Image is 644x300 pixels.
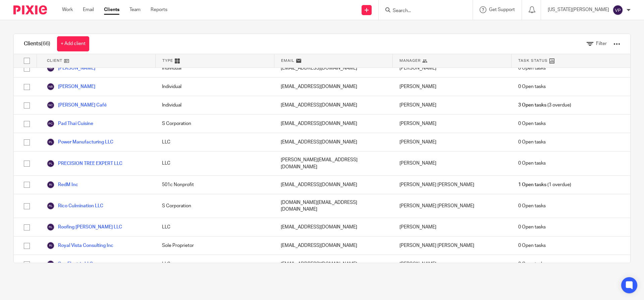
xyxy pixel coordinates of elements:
[47,260,93,268] a: Sea Electric LLC
[489,7,515,12] span: Get Support
[518,139,546,145] span: 0 Open tasks
[47,181,78,189] a: RedM Inc
[393,176,512,194] div: [PERSON_NAME] [PERSON_NAME]
[162,58,173,63] span: Type
[518,160,546,167] span: 0 Open tasks
[596,41,607,46] span: Filter
[155,59,274,77] div: Individual
[518,242,546,249] span: 0 Open tasks
[393,194,512,218] div: [PERSON_NAME] [PERSON_NAME]
[47,120,93,128] a: Pad Thai Cuisine
[47,101,55,109] img: svg%3E
[155,237,274,255] div: Sole Proprietor
[274,115,393,133] div: [EMAIL_ADDRESS][DOMAIN_NAME]
[47,202,103,210] a: Rico Culmination LLC
[155,152,274,175] div: LLC
[274,194,393,218] div: [DOMAIN_NAME][EMAIL_ADDRESS][DOMAIN_NAME]
[129,6,141,13] a: Team
[281,58,294,63] span: Email
[155,194,274,218] div: S Corporation
[47,242,113,250] a: Royal Vista Consulting Inc
[518,224,546,230] span: 0 Open tasks
[274,237,393,255] div: [EMAIL_ADDRESS][DOMAIN_NAME]
[47,101,107,109] a: [PERSON_NAME] Café
[47,138,55,146] img: svg%3E
[47,260,55,268] img: svg%3E
[41,41,50,46] span: (66)
[518,203,546,209] span: 0 Open tasks
[518,102,546,109] span: 3 Open tasks
[47,64,95,72] a: [PERSON_NAME]
[24,40,50,47] h1: Clients
[274,218,393,236] div: [EMAIL_ADDRESS][DOMAIN_NAME]
[393,59,512,77] div: [PERSON_NAME]
[274,59,393,77] div: [EMAIL_ADDRESS][DOMAIN_NAME]
[274,96,393,114] div: [EMAIL_ADDRESS][DOMAIN_NAME]
[518,181,571,188] span: (1 overdue)
[13,5,47,14] img: Pixie
[518,181,546,188] span: 1 Open tasks
[47,83,55,91] img: svg%3E
[399,58,421,63] span: Manager
[274,255,393,273] div: [EMAIL_ADDRESS][DOMAIN_NAME]
[518,83,546,90] span: 0 Open tasks
[155,255,274,273] div: LLC
[274,78,393,96] div: [EMAIL_ADDRESS][DOMAIN_NAME]
[518,58,548,63] span: Task Status
[548,6,609,13] p: [US_STATE][PERSON_NAME]
[57,36,89,51] a: + Add client
[392,8,452,14] input: Search
[274,176,393,194] div: [EMAIL_ADDRESS][DOMAIN_NAME]
[47,223,122,231] a: Roofing [PERSON_NAME] LLC
[393,115,512,133] div: [PERSON_NAME]
[47,181,55,189] img: svg%3E
[47,64,55,72] img: svg%3E
[393,133,512,151] div: [PERSON_NAME]
[155,96,274,114] div: Individual
[612,5,623,15] img: svg%3E
[62,6,73,13] a: Work
[47,160,55,168] img: svg%3E
[155,176,274,194] div: 501c Nonprofit
[393,96,512,114] div: [PERSON_NAME]
[274,133,393,151] div: [EMAIL_ADDRESS][DOMAIN_NAME]
[518,261,546,267] span: 0 Open tasks
[274,152,393,175] div: [PERSON_NAME][EMAIL_ADDRESS][DOMAIN_NAME]
[393,237,512,255] div: [PERSON_NAME] [PERSON_NAME]
[104,6,119,13] a: Clients
[518,65,546,72] span: 0 Open tasks
[393,152,512,175] div: [PERSON_NAME]
[155,133,274,151] div: LLC
[47,202,55,210] img: svg%3E
[151,6,167,13] a: Reports
[47,83,95,91] a: [PERSON_NAME]
[47,160,122,168] a: PRECISION TREE EXPERT LLC
[47,223,55,231] img: svg%3E
[155,115,274,133] div: S Corporation
[155,218,274,236] div: LLC
[47,242,55,250] img: svg%3E
[393,78,512,96] div: [PERSON_NAME]
[47,120,55,128] img: svg%3E
[20,54,33,67] input: Select all
[47,58,62,63] span: Client
[47,138,113,146] a: Power Manufacturing LLC
[518,120,546,127] span: 0 Open tasks
[518,102,571,109] span: (3 overdue)
[155,78,274,96] div: Individual
[83,6,94,13] a: Email
[393,255,512,273] div: [PERSON_NAME]
[393,218,512,236] div: [PERSON_NAME]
